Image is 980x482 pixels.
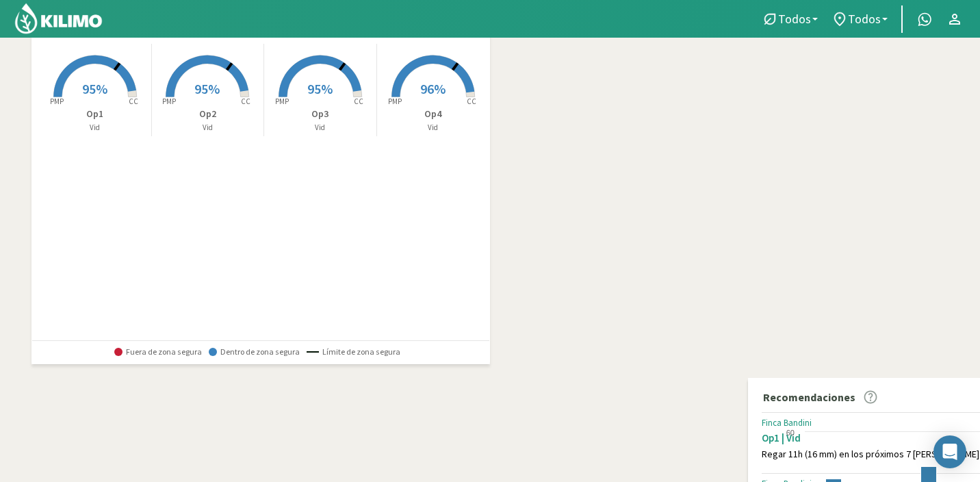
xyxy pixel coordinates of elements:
tspan: PMP [275,97,289,106]
tspan: CC [242,97,251,106]
tspan: CC [354,97,363,106]
p: Recomendaciones [763,389,855,405]
span: 95% [82,80,107,97]
span: 95% [194,80,220,97]
tspan: CC [467,97,476,106]
tspan: CC [129,97,138,106]
span: Límite de zona segura [307,347,400,357]
span: 95% [307,80,333,97]
text: 60 [786,429,795,437]
span: Dentro de zona segura [209,347,300,357]
p: Op4 [377,107,490,121]
p: Op2 [152,107,264,121]
p: Vid [377,122,490,134]
span: Todos [848,12,881,26]
p: Vid [152,122,264,134]
p: Op3 [264,107,376,121]
span: 96% [420,80,446,97]
tspan: PMP [162,97,176,106]
img: Kilimo [14,2,103,35]
p: Vid [264,122,376,134]
span: Fuera de zona segura [114,347,202,357]
p: Vid [39,122,151,134]
div: Open Intercom Messenger [933,435,966,468]
span: Todos [778,12,811,26]
tspan: PMP [50,97,64,106]
p: Op1 [39,107,151,121]
tspan: PMP [388,97,402,106]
